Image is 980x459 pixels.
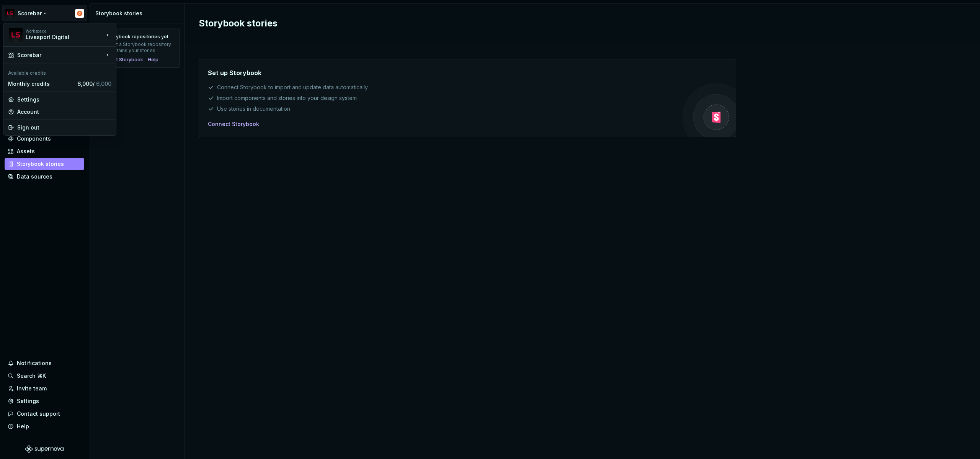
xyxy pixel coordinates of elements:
img: 1cfd2711-9720-4cf8-9a0a-efdc1fe4f993.png [9,28,23,42]
div: Account [17,108,111,116]
span: 6,000 / [77,80,111,87]
div: Settings [17,96,111,103]
div: Livesport Digital [26,33,91,41]
div: Workspace [26,29,104,33]
div: Sign out [17,124,111,131]
span: 6,000 [96,80,111,87]
div: Monthly credits [8,80,74,88]
div: Available credits [5,66,114,78]
div: Scorebar [17,51,104,59]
